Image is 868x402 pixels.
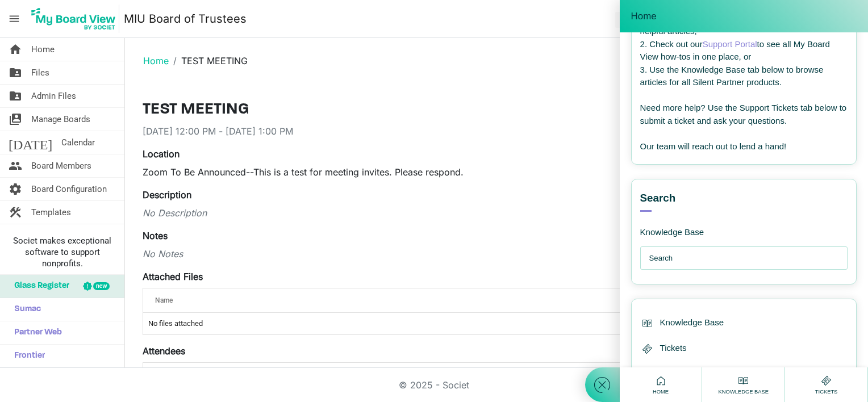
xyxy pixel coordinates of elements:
[650,388,671,396] span: Home
[9,345,45,367] span: Frontier
[9,38,22,61] span: home
[93,282,110,290] div: new
[31,154,91,177] span: Board Members
[143,206,773,220] div: No Description
[660,342,687,355] span: Tickets
[143,147,180,161] label: Location
[143,124,773,138] div: [DATE] 12:00 PM - [DATE] 1:00 PM
[640,140,848,153] div: Our team will reach out to lend a hand!
[650,374,671,396] div: Home
[640,38,848,64] div: 2. Check out our to see all My Board View how-tos in one place, or
[631,11,657,22] span: Home
[143,188,191,202] label: Description
[28,5,119,33] img: My Board View Logo
[640,342,848,356] div: Tickets
[640,64,848,89] div: 3. Use the Knowledge Base tab below to browse articles for all Silent Partner products.
[716,374,771,396] div: Knowledge Base
[61,131,95,154] span: Calendar
[31,108,90,131] span: Manage Boards
[640,316,848,330] div: Knowledge Base
[31,201,71,224] span: Templates
[31,61,49,84] span: Files
[9,298,41,321] span: Sumac
[31,38,55,61] span: Home
[9,131,52,154] span: [DATE]
[143,344,185,358] label: Attendees
[640,102,848,127] div: Need more help? Use the Support Tickets tab below to submit a ticket and ask your questions.
[9,154,22,177] span: people
[812,374,841,396] div: Tickets
[9,61,22,84] span: folder_shared
[3,8,25,30] span: menu
[143,247,773,261] div: No Notes
[28,5,124,33] a: My Board View Logo
[660,316,724,329] span: Knowledge Base
[9,108,22,131] span: switch_account
[9,85,22,107] span: folder_shared
[812,388,841,396] span: Tickets
[31,85,76,107] span: Admin Files
[649,247,844,270] input: Search
[640,191,676,206] span: Search
[124,7,247,30] a: MIU Board of Trustees
[143,165,773,179] div: Zoom To Be Announced--This is a test for meeting invites. Please respond.
[5,235,119,269] span: Societ makes exceptional software to support nonprofits.
[399,379,469,391] a: © 2025 - Societ
[9,178,22,200] span: settings
[143,270,203,283] label: Attached Files
[640,212,799,238] div: Knowledge Base
[155,296,173,304] span: Name
[716,388,771,396] span: Knowledge Base
[169,54,248,68] li: TEST MEETING
[143,55,169,66] a: Home
[143,229,168,242] label: Notes
[31,178,107,200] span: Board Configuration
[9,321,62,344] span: Partner Web
[9,275,69,298] span: Glass Register
[9,201,22,224] span: construction
[143,101,773,120] h3: TEST MEETING
[703,39,757,49] a: Support Portal
[143,313,773,334] td: No files attached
